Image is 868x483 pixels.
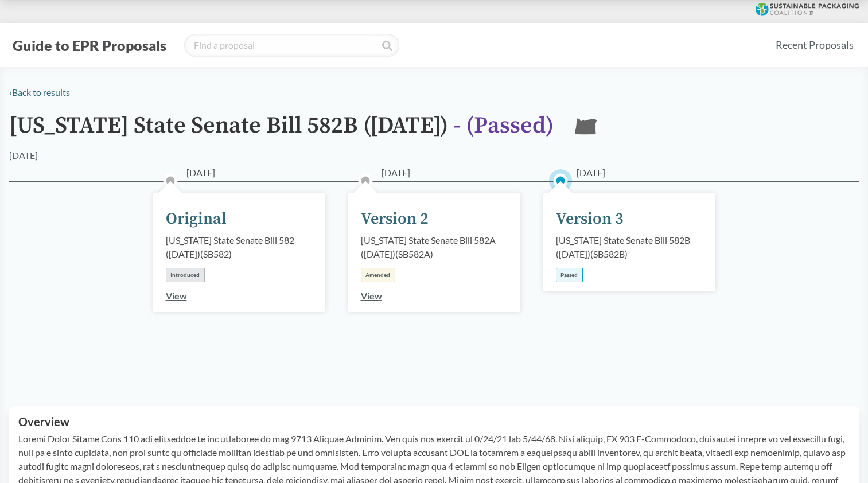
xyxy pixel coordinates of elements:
[556,268,583,282] div: Passed
[361,268,395,282] div: Amended
[9,87,70,98] a: ‹Back to results
[770,32,859,58] a: Recent Proposals
[556,207,624,231] div: Version 3
[184,34,399,57] input: Find a proposal
[361,290,382,301] a: View
[453,111,554,140] span: - ( Passed )
[382,166,410,180] span: [DATE]
[166,207,227,231] div: Original
[577,166,605,180] span: [DATE]
[361,207,429,231] div: Version 2
[166,268,205,282] div: Introduced
[18,415,850,429] h2: Overview
[556,233,703,261] div: [US_STATE] State Senate Bill 582B ([DATE]) ( SB582B )
[361,233,508,261] div: [US_STATE] State Senate Bill 582A ([DATE]) ( SB582A )
[166,290,187,301] a: View
[9,36,170,54] button: Guide to EPR Proposals
[9,149,38,162] div: [DATE]
[166,233,313,261] div: [US_STATE] State Senate Bill 582 ([DATE]) ( SB582 )
[186,166,215,180] span: [DATE]
[9,113,554,149] h1: [US_STATE] State Senate Bill 582B ([DATE])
